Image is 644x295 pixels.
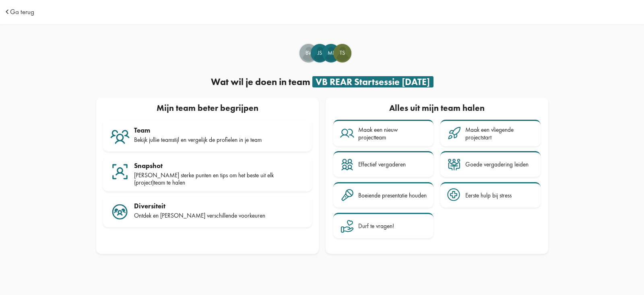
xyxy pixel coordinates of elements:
div: Diversiteit [134,202,305,210]
div: [PERSON_NAME] sterke punten en tips om het beste uit elk (project)team te halen [134,172,305,187]
div: Boeiende presentatie houden [358,192,427,199]
div: Durf te vragen! [358,222,394,230]
a: Maak een nieuw projectteam [333,120,433,146]
a: Snapshot [PERSON_NAME] sterke punten en tips om het beste uit elk (project)team te halen [103,157,312,192]
span: MP [322,49,340,57]
a: Diversiteit Ontdek en [PERSON_NAME] verschillende voorkeuren [103,197,312,227]
div: Tjalling [333,44,351,62]
div: Marrit [322,44,340,62]
div: Eerste hulp bij stress [465,192,512,199]
div: Goede vergadering leiden [465,161,528,168]
div: Bekijk jullie teamstijl en vergelijk de profielen in je team [134,136,305,143]
div: Maak een vliegende projectstart [465,126,534,141]
div: Maak een nieuw projectteam [358,126,427,141]
div: Effectief vergaderen [358,161,406,168]
a: Team Bekijk jullie teamstijl en vergelijk de profielen in je team [103,120,312,152]
a: Effectief vergaderen [333,151,433,177]
div: Ontdek en [PERSON_NAME] verschillende voorkeuren [134,212,305,219]
a: Boeiende presentatie houden [333,182,433,208]
div: Jans [311,44,329,62]
span: TS [334,49,351,57]
a: Goede vergadering leiden [440,151,541,177]
div: VB REAR Startsessie [DATE] [312,76,433,87]
a: Ga terug [10,8,34,15]
a: Durf te vragen! [333,213,433,239]
a: Maak een vliegende projectstart [440,120,541,146]
div: Mijn team beter begrijpen [99,101,315,116]
div: Snapshot [134,162,305,170]
span: JS [311,49,328,57]
div: Alles uit mijn team halen [332,101,541,116]
div: Team [134,126,305,134]
span: BV [300,49,317,57]
a: Eerste hulp bij stress [440,182,541,208]
div: Barbera [299,44,318,62]
span: Wat wil je doen in team [211,76,310,88]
